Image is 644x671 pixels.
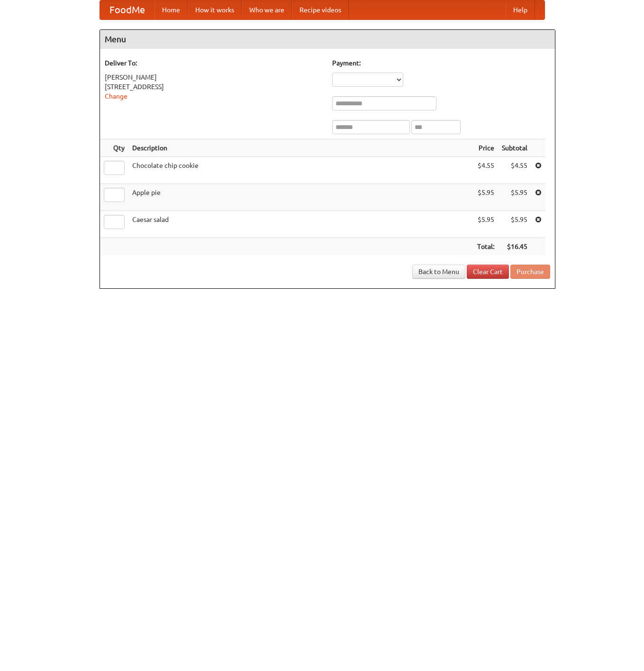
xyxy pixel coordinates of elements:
[332,58,550,68] h5: Payment:
[498,139,531,157] th: Subtotal
[128,184,473,211] td: Apple pie
[242,0,292,19] a: Who we are
[100,139,128,157] th: Qty
[292,0,349,19] a: Recipe videos
[128,211,473,238] td: Caesar salad
[128,139,473,157] th: Description
[154,0,188,19] a: Home
[105,82,323,92] div: [STREET_ADDRESS]
[498,184,531,211] td: $5.95
[105,73,323,82] div: [PERSON_NAME]
[498,211,531,238] td: $5.95
[188,0,242,19] a: How it works
[473,157,498,184] td: $4.55
[473,238,498,256] th: Total:
[498,157,531,184] td: $4.55
[467,265,509,279] a: Clear Cart
[128,157,473,184] td: Chocolate chip cookie
[498,238,531,256] th: $16.45
[412,265,465,279] a: Back to Menu
[473,211,498,238] td: $5.95
[473,184,498,211] td: $5.95
[473,139,498,157] th: Price
[506,0,535,19] a: Help
[105,92,127,100] a: Change
[100,0,154,19] a: FoodMe
[510,265,550,279] button: Purchase
[100,30,555,49] h4: Menu
[105,58,323,68] h5: Deliver To:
